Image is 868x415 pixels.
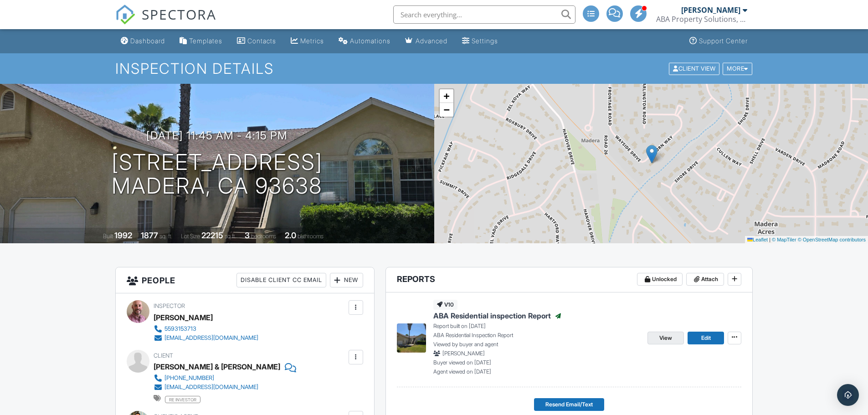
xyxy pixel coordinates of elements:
[164,334,258,342] div: [EMAIL_ADDRESS][DOMAIN_NAME]
[668,65,722,72] a: Client View
[287,33,328,50] a: Metrics
[154,352,173,359] span: Client
[798,237,866,242] a: © OpenStreetMap contributors
[116,267,374,293] h3: People
[236,273,326,287] div: Disable Client CC Email
[164,374,214,382] div: [PHONE_NUMBER]
[154,383,289,392] a: [EMAIL_ADDRESS][DOMAIN_NAME]
[103,233,113,240] span: Built
[646,145,657,164] img: Marker
[440,103,453,117] a: Zoom out
[154,360,280,374] div: [PERSON_NAME] & [PERSON_NAME]
[154,311,213,324] div: [PERSON_NAME]
[681,5,740,15] div: [PERSON_NAME]
[233,33,280,50] a: Contacts
[245,231,250,240] div: 3
[176,33,226,50] a: Templates
[154,324,258,333] a: 5593153713
[189,37,222,45] div: Templates
[141,231,158,240] div: 1877
[112,150,323,199] h1: [STREET_ADDRESS] Madera, CA 93638
[443,90,449,102] span: +
[458,33,502,50] a: Settings
[164,384,258,391] div: [EMAIL_ADDRESS][DOMAIN_NAME]
[298,233,324,240] span: bathrooms
[699,37,748,45] div: Support Center
[117,33,169,50] a: Dashboard
[837,384,859,406] div: Open Intercom Messenger
[335,33,394,50] a: Automations (Advanced)
[247,37,276,45] div: Contacts
[115,5,135,25] img: The Best Home Inspection Software - Spectora
[154,302,185,309] span: Inspector
[130,37,165,45] div: Dashboard
[225,233,236,240] span: sq.ft.
[330,273,363,287] div: New
[114,231,132,240] div: 1992
[416,37,447,45] div: Advanced
[154,333,258,343] a: [EMAIL_ADDRESS][DOMAIN_NAME]
[401,33,451,50] a: Advanced
[769,237,770,242] span: |
[285,231,296,240] div: 2.0
[686,33,751,50] a: Support Center
[747,237,768,242] a: Leaflet
[146,129,288,142] h3: [DATE] 11:45 am - 4:15 pm
[350,37,390,45] div: Automations
[723,62,752,75] div: More
[115,12,216,31] a: SPECTORA
[440,89,453,103] a: Zoom in
[165,396,200,403] span: re investor
[154,374,289,383] a: [PHONE_NUMBER]
[251,233,276,240] span: bedrooms
[159,233,172,240] span: sq. ft.
[115,61,753,77] h1: Inspection Details
[472,37,498,45] div: Settings
[669,62,719,75] div: Client View
[300,37,324,45] div: Metrics
[656,15,747,24] div: ABA Property Solutions, LLC
[393,5,575,24] input: Search everything...
[201,231,223,240] div: 22215
[164,325,196,333] div: 5593153713
[772,237,796,242] a: © MapTiler
[142,5,216,24] span: SPECTORA
[181,233,200,240] span: Lot Size
[443,104,449,115] span: −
